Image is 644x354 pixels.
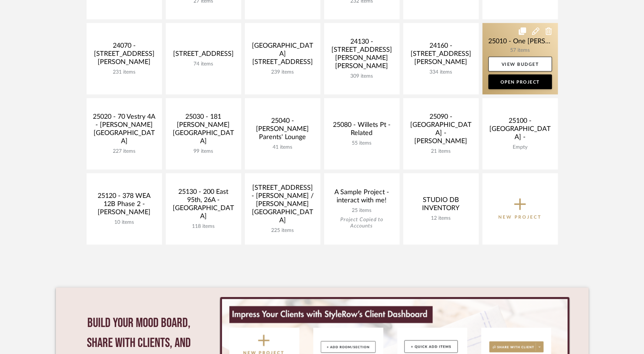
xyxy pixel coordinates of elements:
div: 25040 - [PERSON_NAME] Parents' Lounge [251,117,314,144]
div: 21 items [409,148,473,155]
div: 118 items [172,223,235,230]
div: 24160 - [STREET_ADDRESS][PERSON_NAME] [409,42,473,69]
div: 12 items [409,215,473,222]
div: 25120 - 378 WEA 12B Phase 2 - [PERSON_NAME] [92,192,156,219]
div: 10 items [92,219,156,226]
div: A Sample Project - interact with me! [330,188,394,208]
div: 74 items [172,61,235,67]
div: Project Copied to Accounts [330,217,394,229]
div: 227 items [92,148,156,155]
a: View Budget [488,57,552,71]
div: 41 items [251,144,314,151]
div: 55 items [330,140,394,146]
div: 25130 - 200 East 95th, 26A - [GEOGRAPHIC_DATA] [172,188,235,223]
div: 24070 - [STREET_ADDRESS][PERSON_NAME] [92,42,156,69]
div: 231 items [92,69,156,75]
div: 25030 - 181 [PERSON_NAME][GEOGRAPHIC_DATA] [172,113,235,148]
div: 25100 - [GEOGRAPHIC_DATA] - [488,117,552,144]
div: 225 items [251,227,314,234]
button: New Project [482,173,558,245]
div: [STREET_ADDRESS] [172,50,235,61]
div: 24130 - [STREET_ADDRESS][PERSON_NAME][PERSON_NAME] [330,38,394,73]
div: [STREET_ADDRESS] - [PERSON_NAME] / [PERSON_NAME][GEOGRAPHIC_DATA] [251,184,314,227]
div: 25080 - Willets Pt - Related [330,121,394,140]
div: 25020 - 70 Vestry 4A - [PERSON_NAME][GEOGRAPHIC_DATA] [92,113,156,148]
p: New Project [498,213,542,221]
div: 25 items [330,208,394,214]
a: Open Project [488,74,552,89]
div: [GEOGRAPHIC_DATA][STREET_ADDRESS] [251,42,314,69]
div: Empty [488,144,552,151]
div: 239 items [251,69,314,75]
div: 334 items [409,69,473,75]
div: STUDIO DB INVENTORY [409,196,473,215]
div: 25090 - [GEOGRAPHIC_DATA] - [PERSON_NAME] [409,113,473,148]
div: 309 items [330,73,394,80]
div: 99 items [172,148,235,155]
